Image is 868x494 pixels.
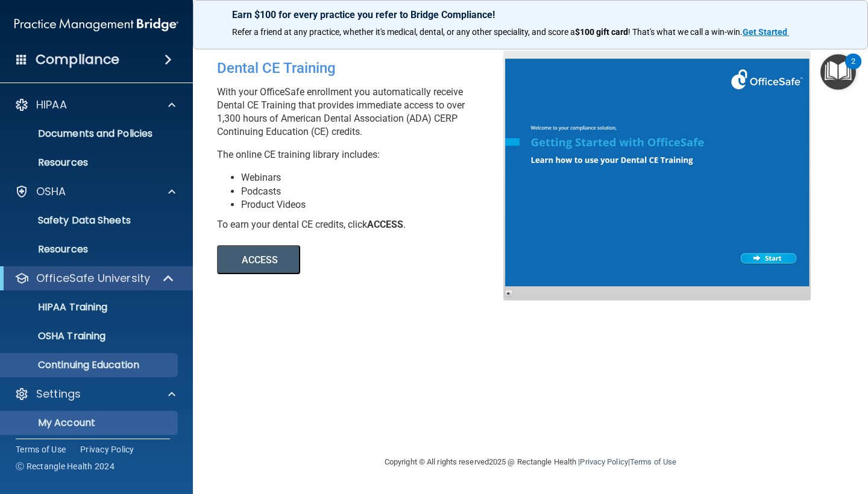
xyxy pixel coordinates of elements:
[36,51,119,68] h4: Compliance
[217,86,512,139] p: With your OfficeSafe enrollment you automatically receive Dental CE Training that provides immedi...
[8,417,172,429] p: My Account
[743,27,789,37] a: Get Started
[8,157,172,169] p: Resources
[8,330,105,342] p: OSHA Training
[8,243,172,255] p: Resources
[580,457,627,466] a: Privacy Policy
[36,184,66,199] p: OSHA
[241,171,512,184] li: Webinars
[8,301,107,313] p: HIPAA Training
[241,185,512,198] li: Podcasts
[743,27,787,37] strong: Get Started
[217,51,512,86] div: Dental CE Training
[217,218,512,231] div: To earn your dental CE credits, click .
[628,27,743,37] span: ! That's what we call a win-win.
[367,219,403,230] b: ACCESS
[80,443,134,455] a: Privacy Policy
[310,443,750,481] div: Copyright © All rights reserved 2025 @ Rectangle Health | |
[36,387,81,401] p: Settings
[14,271,175,286] a: OfficeSafe University
[8,359,172,371] p: Continuing Education
[241,198,512,211] li: Product Videos
[14,387,175,401] a: Settings
[14,13,178,37] img: PMB logo
[36,98,67,112] p: HIPAA
[232,9,829,20] p: Earn $100 for every practice you refer to Bridge Compliance!
[14,98,175,112] a: HIPAA
[8,214,172,227] p: Safety Data Sheets
[820,54,856,90] button: Open Resource Center, 2 new notifications
[217,256,547,265] a: ACCESS
[16,443,66,455] a: Terms of Use
[16,460,115,472] span: Ⓒ Rectangle Health 2024
[217,148,512,161] p: The online CE training library includes:
[36,271,150,286] p: OfficeSafe University
[575,27,628,37] strong: $100 gift card
[232,27,575,37] span: Refer a friend at any practice, whether it's medical, dental, or any other speciality, and score a
[851,61,855,77] div: 2
[217,245,300,274] button: ACCESS
[8,128,172,140] p: Documents and Policies
[14,184,175,199] a: OSHA
[630,457,676,466] a: Terms of Use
